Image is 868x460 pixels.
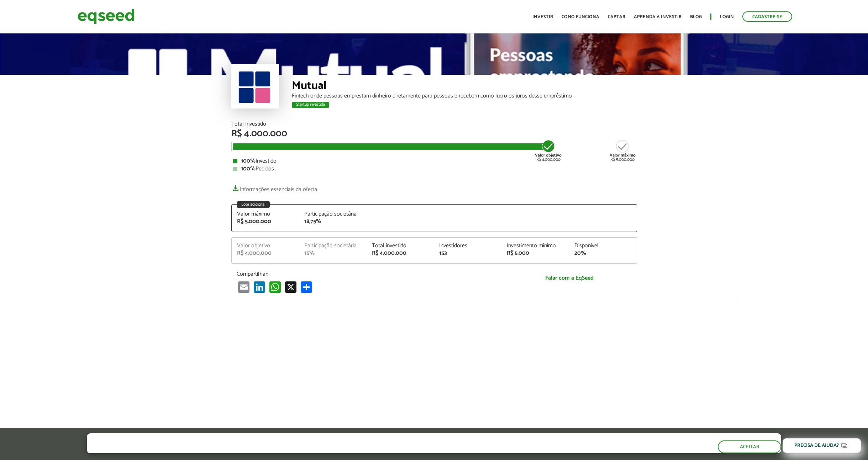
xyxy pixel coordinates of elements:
a: Email [237,281,251,293]
a: Cadastre-se [742,11,792,22]
div: R$ 5.000.000 [610,139,636,162]
a: X [284,281,298,293]
div: 20% [574,250,631,256]
p: Compartilhar: [237,271,496,277]
div: 153 [439,250,496,256]
a: Falar com a EqSeed [507,271,632,285]
a: Como funciona [562,15,599,19]
a: WhatsApp [268,281,282,293]
a: Blog [690,15,702,19]
div: R$ 5.000 [507,250,564,256]
p: Ao clicar em "aceitar", você aceita nossa . [87,446,344,453]
a: Aprenda a investir [634,15,682,19]
a: Informações essenciais da oferta [231,183,317,192]
div: Investidores [439,243,496,249]
a: Captar [608,15,625,19]
button: Aceitar [718,440,781,453]
strong: 100% [241,156,256,166]
div: Total Investido [231,121,637,127]
a: Share [299,281,314,293]
div: Valor objetivo [237,243,294,249]
strong: Valor máximo [610,152,636,159]
div: Disponível [574,243,631,249]
a: Login [720,15,734,19]
strong: 100% [241,164,256,174]
div: Startup investida [292,102,329,108]
div: R$ 4.000.000 [372,250,429,256]
div: Investimento mínimo [507,243,564,249]
div: Total investido [372,243,429,249]
div: 18,75% [304,219,361,224]
div: Investido [233,158,635,164]
h5: O site da EqSeed utiliza cookies para melhorar sua navegação. [87,433,344,444]
div: Mutual [292,80,637,93]
div: R$ 4.000.000 [237,250,294,256]
div: R$ 5.000.000 [237,219,294,224]
div: Participação societária [304,211,361,217]
div: Participação societária [304,243,361,249]
a: LinkedIn [252,281,267,293]
div: R$ 4.000.000 [231,129,637,138]
div: 15% [304,250,361,256]
a: política de privacidade e de cookies [181,447,263,453]
div: Lote adicional [237,201,270,208]
div: Fintech onde pessoas emprestam dinheiro diretamente para pessoas e recebem como lucro os juros de... [292,93,637,99]
div: Pedidos [233,166,635,172]
a: Investir [532,15,553,19]
strong: Valor objetivo [535,152,562,159]
div: R$ 4.000.000 [535,139,562,162]
div: Valor máximo [237,211,294,217]
img: EqSeed [78,7,135,26]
